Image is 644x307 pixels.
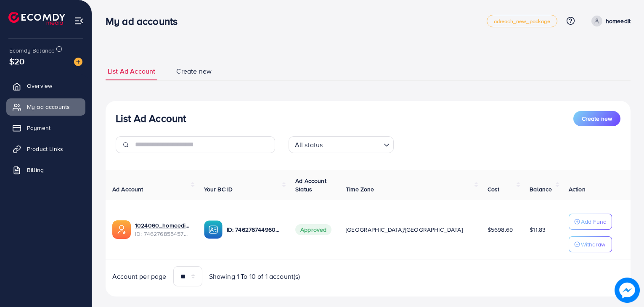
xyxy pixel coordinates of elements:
[112,272,167,281] span: Account per page
[27,145,63,153] span: Product Links
[346,225,463,234] span: [GEOGRAPHIC_DATA]/[GEOGRAPHIC_DATA]
[487,15,557,27] a: adreach_new_package
[615,278,640,303] img: image
[346,185,374,193] span: Time Zone
[209,272,300,281] span: Showing 1 To 10 of 1 account(s)
[27,82,52,90] span: Overview
[227,225,282,235] p: ID: 7462767449604177937
[606,16,631,26] p: homeedit
[488,225,513,234] span: $5698.69
[530,225,546,234] span: $11.83
[116,112,186,124] h3: List Ad Account
[588,16,631,26] a: homeedit
[106,15,184,27] h3: My ad accounts
[204,185,233,193] span: Your BC ID
[293,139,325,151] span: All status
[494,19,550,24] span: adreach_new_package
[530,185,552,193] span: Balance
[9,55,24,67] span: $20
[74,16,84,26] img: menu
[581,217,607,227] p: Add Fund
[569,214,612,230] button: Add Fund
[325,137,380,151] input: Search for option
[582,114,612,123] span: Create new
[488,185,500,193] span: Cost
[135,221,191,238] div: <span class='underline'>1024060_homeedit7_1737561213516</span></br>7462768554572742672
[295,177,326,193] span: Ad Account Status
[135,221,191,230] a: 1024060_homeedit7_1737561213516
[112,220,131,239] img: ic-ads-acc.e4c84228.svg
[112,185,143,193] span: Ad Account
[573,111,620,126] button: Create new
[108,66,155,76] span: List Ad Account
[27,124,50,132] span: Payment
[27,166,44,174] span: Billing
[6,98,85,115] a: My ad accounts
[204,220,223,239] img: ic-ba-acc.ded83a64.svg
[6,161,85,178] a: Billing
[6,119,85,136] a: Payment
[295,224,331,235] span: Approved
[6,77,85,94] a: Overview
[6,140,85,157] a: Product Links
[569,185,586,193] span: Action
[135,230,191,238] span: ID: 7462768554572742672
[9,46,55,55] span: Ecomdy Balance
[8,12,65,25] img: logo
[27,103,70,111] span: My ad accounts
[289,136,394,153] div: Search for option
[569,236,612,252] button: Withdraw
[581,239,605,249] p: Withdraw
[74,58,82,66] img: image
[176,66,212,76] span: Create new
